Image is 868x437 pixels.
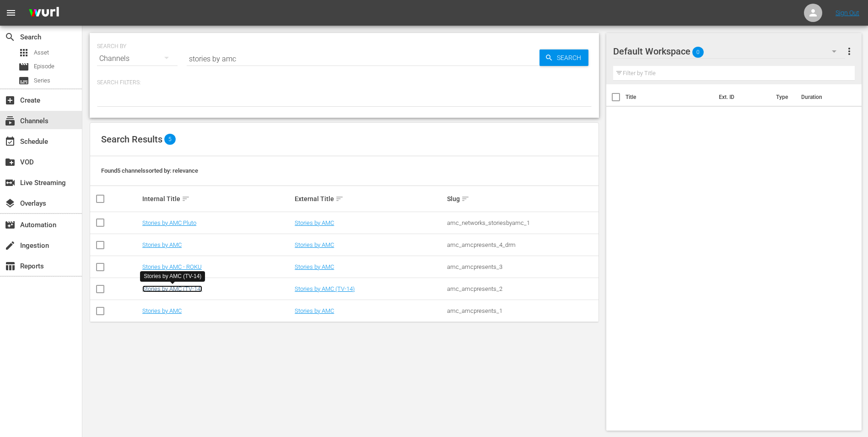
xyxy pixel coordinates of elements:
[142,241,182,248] a: Stories by AMC
[692,43,704,62] span: 0
[144,273,201,280] div: Stories by AMC (TV-14)
[447,307,597,314] div: amc_amcpresents_1
[5,115,16,126] span: Channels
[335,195,344,203] span: sort
[461,195,469,203] span: sort
[5,198,16,209] span: Overlays
[539,49,588,66] button: Search
[101,134,162,145] span: Search Results
[34,62,54,71] span: Episode
[97,46,178,71] div: Channels
[447,263,597,270] div: amc_amcpresents_3
[5,261,16,272] span: Reports
[5,32,16,43] span: Search
[5,7,16,18] span: menu
[447,193,597,204] div: Slug
[447,285,597,292] div: amc_amcpresents_2
[142,307,182,314] a: Stories by AMC
[5,157,16,168] span: VOD
[625,84,713,110] th: Title
[142,219,196,226] a: Stories by AMC Pluto
[142,263,202,270] a: Stories by AMC - ROKU
[5,177,16,188] span: Live Streaming
[295,241,334,248] a: Stories by AMC
[613,38,846,64] div: Default Workspace
[295,263,334,270] a: Stories by AMC
[295,307,334,314] a: Stories by AMC
[97,79,592,87] p: Search Filters:
[164,134,176,145] span: 5
[553,49,588,66] span: Search
[5,219,16,230] span: Automation
[101,167,198,174] span: Found 5 channels sorted by: relevance
[142,285,202,292] a: Stories by AMC (TV-14)
[5,95,16,106] span: Create
[844,40,855,62] button: more_vert
[295,219,334,226] a: Stories by AMC
[295,193,444,204] div: External Title
[295,285,355,292] a: Stories by AMC (TV-14)
[34,76,50,85] span: Series
[18,61,29,72] span: Episode
[22,2,66,24] img: ans4CAIJ8jUAAAAAAAAAAAAAAAAAAAAAAAAgQb4GAAAAAAAAAAAAAAAAAAAAAAAAJMjXAAAAAAAAAAAAAAAAAAAAAAAAgAT5G...
[447,241,597,248] div: amc_amcpresents_4_drm
[713,84,771,110] th: Ext. ID
[18,75,29,86] span: Series
[18,47,29,58] span: Asset
[142,193,292,204] div: Internal Title
[5,240,16,251] span: Ingestion
[34,48,49,57] span: Asset
[836,9,859,16] a: Sign Out
[5,136,16,147] span: Schedule
[796,84,851,110] th: Duration
[771,84,796,110] th: Type
[447,219,597,226] div: amc_networks_storiesbyamc_1
[844,46,855,57] span: more_vert
[182,195,190,203] span: sort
